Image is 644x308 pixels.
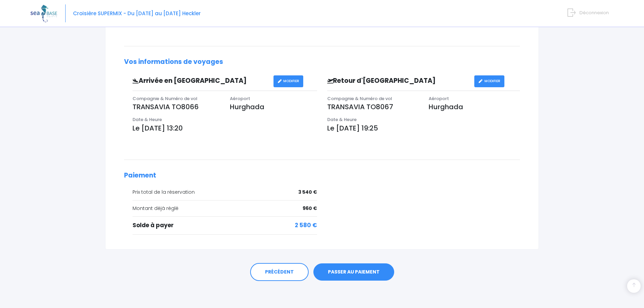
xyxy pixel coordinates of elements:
[322,77,474,85] h3: Retour d'[GEOGRAPHIC_DATA]
[250,263,309,281] a: PRÉCÉDENT
[327,116,357,123] span: Date & Heure
[124,58,520,66] h2: Vos informations de voyages
[429,95,449,102] span: Aéroport
[230,95,250,102] span: Aéroport
[124,172,520,180] h2: Paiement
[133,189,317,196] div: Prix total de la réservation
[429,102,520,112] p: Hurghada
[133,116,162,123] span: Date & Heure
[133,95,197,102] span: Compagnie & Numéro de vol
[273,75,304,87] a: MODIFIER
[298,189,317,196] span: 3 540 €
[313,263,394,281] a: PASSER AU PAIEMENT
[127,77,273,85] h3: Arrivée en [GEOGRAPHIC_DATA]
[295,221,317,230] span: 2 580 €
[133,102,220,112] p: TRANSAVIA TO8066
[327,102,419,112] p: TRANSAVIA TO8067
[327,95,392,102] span: Compagnie & Numéro de vol
[133,123,317,133] p: Le [DATE] 13:20
[230,102,317,112] p: Hurghada
[474,75,504,87] a: MODIFIER
[303,205,317,212] span: 960 €
[133,221,317,230] div: Solde à payer
[579,9,609,16] span: Déconnexion
[73,10,201,17] span: Croisière SUPERMIX - Du [DATE] au [DATE] Heckler
[327,123,520,133] p: Le [DATE] 19:25
[133,205,317,212] div: Montant déjà réglé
